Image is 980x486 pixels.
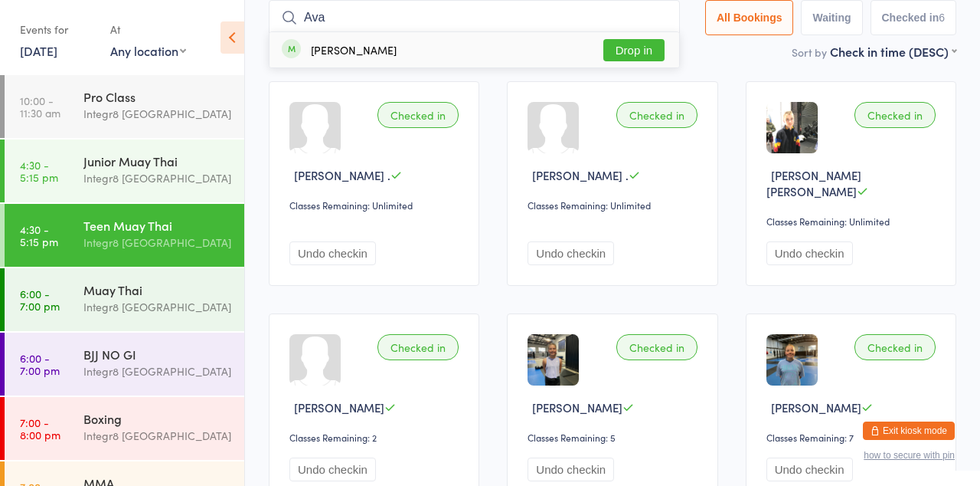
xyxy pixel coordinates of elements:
div: 6 [939,11,945,24]
div: Integr8 [GEOGRAPHIC_DATA] [83,234,231,251]
div: Integr8 [GEOGRAPHIC_DATA] [83,169,231,187]
div: Muay Thai [83,281,231,298]
div: Events for [20,17,95,42]
div: Checked in [377,102,459,128]
a: 4:30 -5:15 pmTeen Muay ThaiIntegr8 [GEOGRAPHIC_DATA] [5,204,244,267]
time: 6:00 - 7:00 pm [20,352,60,376]
div: Boxing [83,410,231,427]
span: [PERSON_NAME] [294,399,384,415]
label: Sort by [792,44,827,60]
a: 4:30 -5:15 pmJunior Muay ThaiIntegr8 [GEOGRAPHIC_DATA] [5,140,244,202]
time: 6:00 - 7:00 pm [20,287,60,312]
img: image1746598628.png [766,102,818,153]
div: Teen Muay Thai [83,217,231,234]
div: Checked in [377,334,459,360]
time: 4:30 - 5:15 pm [20,159,58,183]
div: BJJ NO GI [83,346,231,363]
button: Undo checkin [766,458,853,481]
span: [PERSON_NAME] [771,399,861,415]
button: Undo checkin [528,458,614,481]
div: Checked in [616,334,697,360]
div: Classes Remaining: Unlimited [289,199,463,212]
button: Undo checkin [289,458,376,481]
span: [PERSON_NAME] [PERSON_NAME] [766,167,861,199]
img: image1747127317.png [766,334,818,386]
div: [PERSON_NAME] [311,44,397,56]
a: 7:00 -8:00 pmBoxingIntegr8 [GEOGRAPHIC_DATA] [5,397,244,460]
span: [PERSON_NAME] . [532,167,629,183]
div: Classes Remaining: 7 [766,431,940,444]
a: [DATE] [20,42,57,59]
span: [PERSON_NAME] [532,399,622,415]
div: At [110,17,186,42]
span: [PERSON_NAME] . [294,167,390,183]
button: Drop in [603,39,665,61]
button: Exit kiosk mode [863,422,955,440]
img: image1745993943.png [528,334,579,386]
button: Undo checkin [528,241,614,265]
div: Classes Remaining: Unlimited [528,199,701,212]
div: Integr8 [GEOGRAPHIC_DATA] [83,105,231,123]
button: Undo checkin [289,241,376,265]
div: Check in time (DESC) [830,43,956,60]
time: 10:00 - 11:30 am [20,94,60,119]
a: 6:00 -7:00 pmMuay ThaiIntegr8 [GEOGRAPHIC_DATA] [5,268,244,331]
div: Integr8 [GEOGRAPHIC_DATA] [83,363,231,380]
div: Pro Class [83,88,231,105]
a: 10:00 -11:30 amPro ClassIntegr8 [GEOGRAPHIC_DATA] [5,75,244,138]
time: 7:00 - 8:00 pm [20,416,60,441]
time: 4:30 - 5:15 pm [20,223,58,248]
div: Checked in [616,102,697,128]
div: Junior Muay Thai [83,153,231,169]
div: Classes Remaining: 2 [289,431,463,444]
div: Classes Remaining: 5 [528,431,701,444]
div: Integr8 [GEOGRAPHIC_DATA] [83,298,231,316]
div: Any location [110,42,186,59]
div: Integr8 [GEOGRAPHIC_DATA] [83,427,231,445]
div: Checked in [854,102,936,128]
div: Classes Remaining: Unlimited [766,215,940,228]
button: Undo checkin [766,241,853,265]
button: how to secure with pin [864,450,955,461]
a: 6:00 -7:00 pmBJJ NO GIIntegr8 [GEOGRAPHIC_DATA] [5,333,244,396]
div: Checked in [854,334,936,360]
